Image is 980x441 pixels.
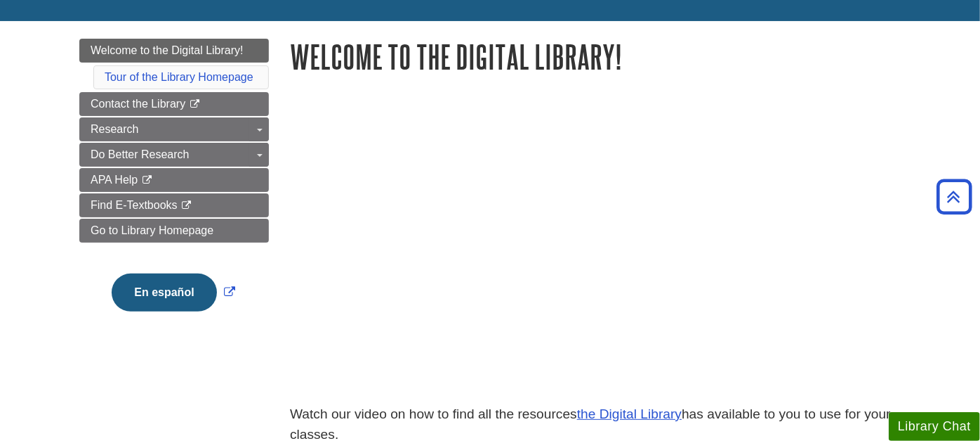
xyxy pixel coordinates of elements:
[79,193,269,217] a: Find E-Textbooks
[889,412,980,441] button: Library Chat
[79,117,269,141] a: Research
[79,92,269,116] a: Contact the Library
[79,39,269,335] div: Guide Page Menu
[91,174,138,186] span: APA Help
[79,39,269,63] a: Welcome to the Digital Library!
[105,71,253,83] a: Tour of the Library Homepage
[91,98,185,110] span: Contact the Library
[91,148,190,160] span: Do Better Research
[79,219,269,243] a: Go to Library Homepage
[180,201,192,210] i: This link opens in a new window
[112,274,216,312] button: En español
[91,44,244,56] span: Welcome to the Digital Library!
[932,187,976,206] a: Back to Top
[577,407,682,421] a: the Digital Library
[189,100,201,109] i: This link opens in a new window
[108,286,238,298] a: Link opens in new window
[79,168,269,192] a: APA Help
[290,39,901,75] h1: Welcome to the Digital Library!
[91,123,138,135] span: Research
[79,143,269,167] a: Do Better Research
[141,176,153,185] i: This link opens in a new window
[91,224,213,236] span: Go to Library Homepage
[91,199,178,211] span: Find E-Textbooks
